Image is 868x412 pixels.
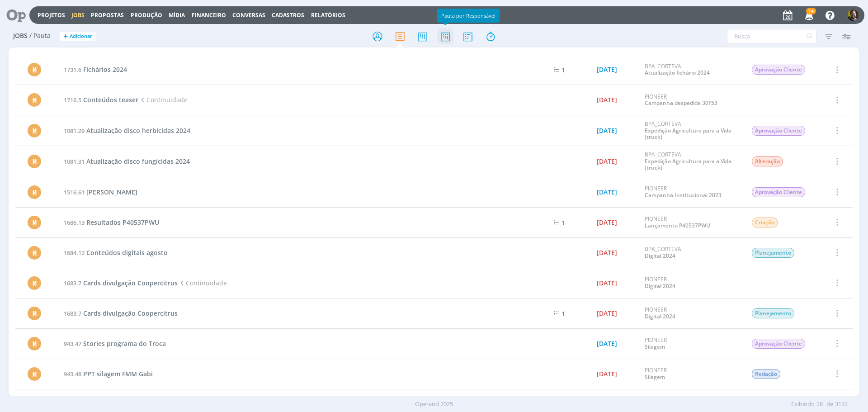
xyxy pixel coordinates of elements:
[169,11,185,19] a: Mídia
[83,339,166,348] span: Stories programa do Troca
[752,248,794,258] span: Planejamento
[83,369,153,378] span: PPT silagem FMM Gabi
[192,11,226,19] span: Financeiro
[597,310,617,317] div: [DATE]
[645,313,675,320] a: Digital 2024
[86,248,168,257] span: Conteúdos digitais agosto
[64,65,127,74] a: 1731.6Fichários 2024
[28,155,41,168] div: M
[91,11,124,19] span: Propostas
[799,7,818,24] button: 14
[64,157,85,166] span: 1081.31
[69,12,87,19] button: Jobs
[791,400,815,409] span: Exibindo
[752,339,805,349] span: Aprovação Cliente
[13,32,28,40] span: Jobs
[28,63,41,76] div: M
[597,250,617,256] div: [DATE]
[752,218,778,227] span: Criação
[131,11,162,19] a: Produção
[64,279,81,287] span: 1683.7
[645,343,665,350] a: Silagem
[752,65,805,75] span: Aprovação Cliente
[847,9,859,21] img: C
[752,308,794,318] span: Planejamento
[63,32,68,41] span: +
[269,12,307,19] button: Cadastros
[847,7,859,23] button: C
[71,11,85,19] a: Jobs
[645,185,738,199] div: PIONEER
[64,95,138,104] a: 1716.5Conteúdos teaser
[835,400,848,409] span: 3132
[60,32,96,41] button: +Adicionar
[752,369,780,379] span: Redação
[816,400,823,409] span: 28
[64,218,85,227] span: 1686.13
[35,12,68,19] button: Projetos
[561,66,565,74] span: 1
[64,309,178,317] a: 1683.7Cards divulgação Coopercitrus
[64,340,81,348] span: 943.47
[597,97,617,103] div: [DATE]
[28,337,41,350] div: M
[28,216,41,229] div: M
[38,11,65,19] a: Projetos
[86,188,137,196] span: [PERSON_NAME]
[561,309,565,318] span: 1
[272,11,304,19] span: Cadastros
[29,32,51,40] span: / Pauta
[86,126,190,135] span: Atualização disco herbicidas 2024
[86,218,159,227] span: Resultados P40537PWU
[645,99,717,107] a: Campanha despedida 30F53
[727,29,817,43] input: Busca
[308,12,348,19] button: Relatórios
[645,246,738,259] div: BPA_CORTEVA
[645,282,675,290] a: Digital 2024
[178,279,227,287] span: Continuidade
[232,11,265,19] a: Conversas
[128,12,165,19] button: Produção
[64,249,85,257] span: 1684.12
[64,309,81,317] span: 1683.7
[28,276,41,290] div: M
[70,33,92,39] span: Adicionar
[645,94,738,107] div: PIONEER
[645,121,738,140] div: BPA_CORTEVA
[83,309,178,317] span: Cards divulgação Coopercitrus
[597,189,617,195] div: [DATE]
[86,157,190,166] span: Atualização disco fungicidas 2024
[597,219,617,226] div: [DATE]
[28,185,41,199] div: M
[230,12,268,19] button: Conversas
[64,157,190,166] a: 1081.31Atualização disco fungicidas 2024
[64,370,81,378] span: 943.48
[597,341,617,347] div: [DATE]
[83,95,138,104] span: Conteúdos teaser
[645,373,665,381] a: Silagem
[597,66,617,73] div: [DATE]
[64,188,85,196] span: 1516.61
[64,66,81,74] span: 1731.6
[645,252,675,260] a: Digital 2024
[138,95,188,104] span: Continuidade
[826,400,833,409] span: de
[645,127,731,141] a: Expedição Agricultura para a Vida (truck)
[645,307,738,320] div: PIONEER
[806,8,816,14] span: 14
[597,280,617,286] div: [DATE]
[83,279,178,287] span: Cards divulgação Coopercitrus
[752,156,783,166] span: Alteração
[645,276,738,289] div: PIONEER
[752,187,805,197] span: Aprovação Cliente
[561,218,565,227] span: 1
[83,65,127,74] span: Fichários 2024
[64,248,168,257] a: 1684.12Conteúdos digitais agosto
[597,128,617,134] div: [DATE]
[645,69,710,76] a: Atualização fichário 2024
[645,222,710,229] a: Lançamento P40537PWU
[64,96,81,104] span: 1716.5
[28,367,41,381] div: M
[28,93,41,107] div: M
[28,124,41,137] div: M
